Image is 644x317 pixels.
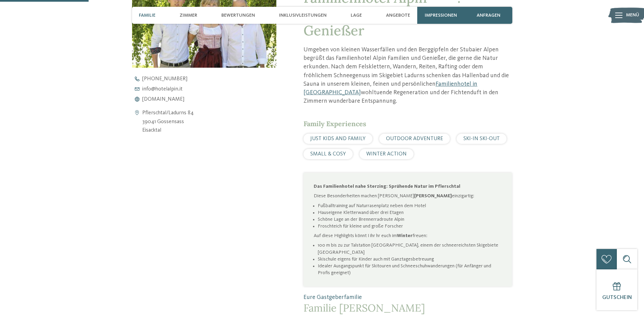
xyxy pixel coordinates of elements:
[303,46,512,105] p: Umgeben von kleinen Wasserfällen und den Berggipfeln der Stubaier Alpen begrüßt das Familienhotel...
[318,209,502,216] li: Hauseigene Kletterwand über drei Etagen
[386,13,410,18] span: Angebote
[318,256,502,263] li: Skischule eigens für Kinder auch mit Ganztagesbetreuung
[142,86,183,92] span: info@ hotelalpin. it
[314,184,460,189] strong: Das Familienhotel nahe Sterzing: Sprühende Natur im Pflerschtal
[303,293,512,302] span: Eure Gastgeberfamilie
[463,136,500,141] span: SKI-IN SKI-OUT
[132,86,288,92] a: info@hotelalpin.it
[180,13,197,18] span: Zimmer
[142,97,184,102] span: [DOMAIN_NAME]
[386,136,443,141] span: OUTDOOR ADVENTURE
[318,223,502,230] li: Froschteich für kleine und große Forscher
[314,193,502,199] p: Diese Besonderheiten machen [PERSON_NAME] einzigartig:
[139,13,155,18] span: Familie
[351,13,362,18] span: Lage
[366,151,407,157] span: WINTER ACTION
[477,13,500,18] span: anfragen
[318,242,502,255] li: 100 m bis zu zur Talstation [GEOGRAPHIC_DATA], einem der schneereichsten Skigebiete [GEOGRAPHIC_D...
[279,13,327,18] span: Inklusivleistungen
[310,151,346,157] span: SMALL & COSY
[303,81,477,96] a: Familienhotel in [GEOGRAPHIC_DATA]
[425,13,457,18] span: Impressionen
[142,109,194,135] address: Pflerschtal/Ladurns 84 39041 Gossensass Eisacktal
[397,233,412,238] strong: Winter
[303,302,512,314] span: Familie [PERSON_NAME]
[596,269,637,310] a: Gutschein
[318,202,502,209] li: Fußballtraining auf Naturrasenplatz neben dem Hotel
[303,119,366,128] span: Family Experiences
[142,76,187,82] span: [PHONE_NUMBER]
[318,216,502,223] li: Schöne Lage an der Brennerradroute Alpin
[414,194,452,198] strong: [PERSON_NAME]
[132,76,288,82] a: [PHONE_NUMBER]
[602,295,632,300] span: Gutschein
[314,232,502,239] p: Auf diese Highlights könnt I ihr hr euch im freuen:
[221,13,255,18] span: Bewertungen
[310,136,366,141] span: JUST KIDS AND FAMILY
[318,263,502,276] li: Idealer Ausgangspunkt für Skitouren und Schneeschuhwanderungen (für Anfänger und Profis geeignet)
[132,97,288,102] a: [DOMAIN_NAME]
